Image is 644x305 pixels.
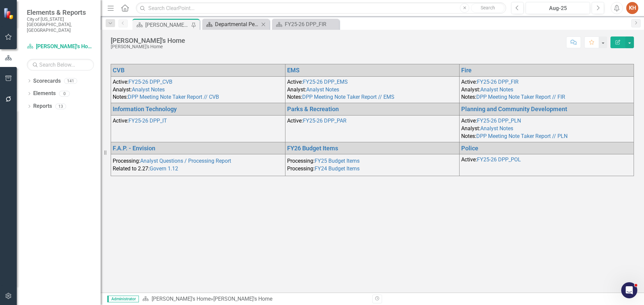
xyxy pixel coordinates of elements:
[476,133,568,139] a: DPP Meeting Note Taker Report // PLN
[142,295,367,303] div: »
[528,4,588,12] div: Aug-25
[477,156,521,163] a: FY25-26 DPP_POL
[461,67,472,74] a: Fire
[213,296,272,302] div: [PERSON_NAME]'s Home
[621,282,637,298] iframe: Intercom live chat
[3,7,15,19] img: ClearPoint Strategy
[111,37,185,44] div: [PERSON_NAME]'s Home
[476,94,565,100] a: DPP Meeting Note Taker Report // FIR
[315,158,360,164] a: FY25 Budget Items
[287,78,458,101] p: Active: Analyst: Notes:
[64,78,77,84] div: 141
[128,94,219,100] a: DPP Meeting Note Taker Report // CVB
[107,296,139,302] span: Administrator
[287,117,458,140] p: Active:
[33,90,56,97] a: Elements
[526,2,590,14] button: Aug-25
[27,43,94,51] a: [PERSON_NAME]'s Home
[59,91,70,96] div: 0
[481,5,495,10] span: Search
[113,145,155,152] a: F.A.P. - Envision
[27,16,94,33] small: City of [US_STATE][GEOGRAPHIC_DATA], [GEOGRAPHIC_DATA]
[461,78,632,101] p: Active: Analyst: Notes:
[626,2,638,14] button: KH
[287,157,458,173] p: Processing: Processing:
[113,78,283,101] p: Active: Analyst: Notes:
[33,77,61,85] a: Scorecards
[150,165,178,172] a: Govern 1.12
[480,125,513,132] a: Analyst Notes
[287,105,339,112] a: Parks & Recreation
[140,158,231,164] a: Analyst Questions / Processing Report
[287,145,338,152] a: FY26 Budget Items
[287,67,300,74] a: EMS
[113,105,177,112] a: Information Technology
[145,21,190,29] div: [PERSON_NAME]'s Home
[204,20,259,28] a: Departmental Performance Plans - 3 Columns
[132,86,165,93] a: Analyst Notes
[113,67,124,74] a: CVB
[315,165,360,172] a: FY24 Budget Items
[477,118,521,124] a: FY25-26 DPP_PLN
[215,20,259,28] div: Departmental Performance Plans - 3 Columns
[306,86,339,93] a: Analyst Notes
[461,145,478,152] a: Police
[303,79,348,85] a: FY25-26 DPP_EMS
[55,103,66,109] div: 13
[128,79,172,85] a: FY25-26 DPP_CVB
[461,105,567,112] a: Planning and Community Development
[471,3,504,13] button: Search
[113,117,283,140] p: Active:
[461,156,632,165] p: Active:
[461,117,632,140] p: Active: Analyst: Notes:
[274,20,337,28] a: FY25-26 DPP_FIR
[33,102,52,110] a: Reports
[152,296,211,302] a: [PERSON_NAME]'s Home
[477,79,519,85] a: FY25-26 DPP_FIR
[302,94,394,100] a: DPP Meeting Note Taker Report // EMS
[111,44,185,49] div: [PERSON_NAME]'s Home
[136,2,506,14] input: Search ClearPoint...
[113,157,283,173] p: Processing: Related to 2.27:
[303,118,346,124] a: FY25-26 DPP_PAR
[128,118,167,124] a: FY25-26 DPP_IT
[480,86,513,93] a: Analyst Notes
[285,20,337,28] div: FY25-26 DPP_FIR
[27,59,94,71] input: Search Below...
[27,8,94,16] span: Elements & Reports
